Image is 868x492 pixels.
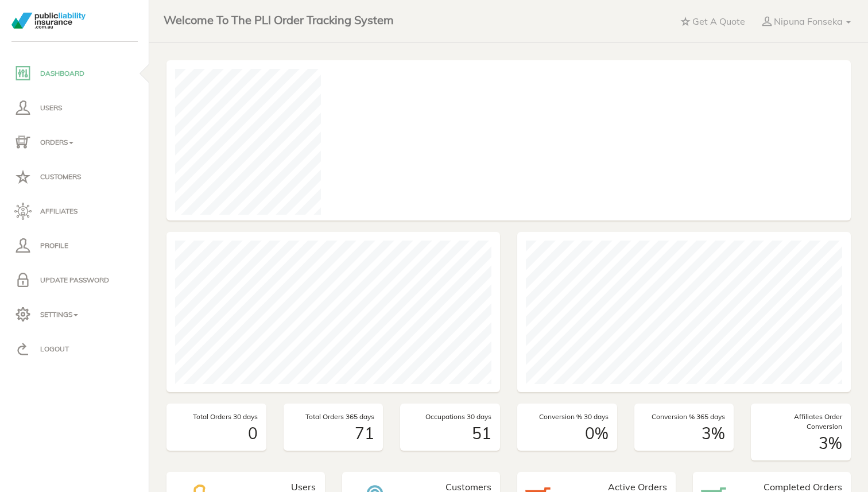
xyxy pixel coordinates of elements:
[14,65,135,82] p: Dashboard
[14,272,135,289] p: Update Password
[14,99,135,117] p: Users
[759,412,842,455] div: 3%
[292,412,375,445] div: 71
[14,237,135,254] p: Profile
[155,3,402,32] a: Welcome To The PLI Order Tracking System
[175,412,258,422] p: Total Orders 30 days
[11,13,86,29] img: PLI_logotransparent.png
[643,412,726,422] p: Conversion % 365 days
[774,15,843,28] p: Nipuna Fonseka
[754,9,859,34] a: Nipuna Fonseka
[14,134,135,151] p: Orders
[692,15,745,28] p: Get A Quote
[526,412,609,422] p: Conversion % 30 days
[14,306,135,323] p: Settings
[175,412,258,445] div: 0
[759,412,842,432] p: Affiliates Order Conversion
[409,412,491,445] div: 51
[14,203,135,220] p: Affiliates
[14,168,135,185] p: Customers
[643,412,726,445] div: 3%
[292,412,375,422] p: Total Orders 365 days
[409,412,491,422] p: Occupations 30 days
[526,412,609,445] div: 0%
[14,340,135,358] p: Logout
